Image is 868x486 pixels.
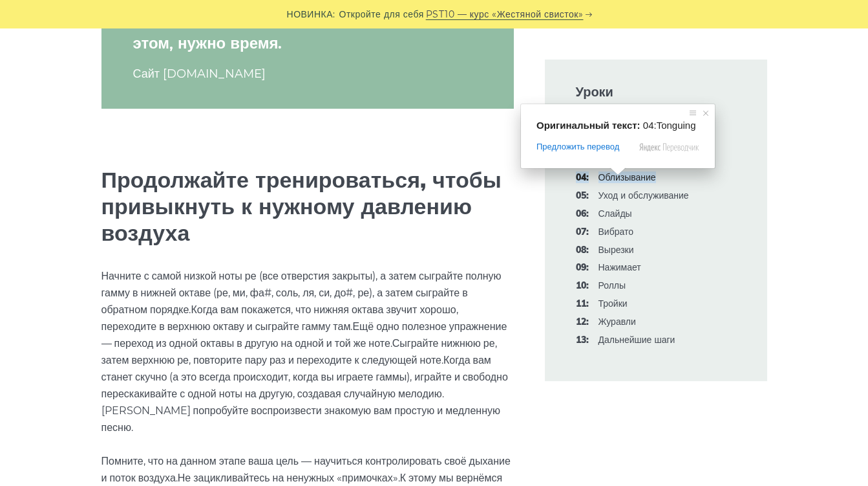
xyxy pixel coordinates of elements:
[536,120,640,131] span: Оригинальный текст:
[101,166,502,247] ya-tr-span: Продолжайте тренироваться, чтобы привыкнуть к нужному давлению воздуха
[426,8,584,20] ya-tr-span: PST10 — курс «Жестяной свисток»
[101,304,458,333] ya-tr-span: Когда вам покажется, что нижняя октава звучит хорошо, переходите в верхнюю октаву и сыграйте гамм...
[598,280,626,291] a: 10:Роллы
[643,120,696,131] span: 04:Tonguing
[598,226,633,237] ya-tr-span: Вибрато
[598,316,636,327] ya-tr-span: Журавли
[101,270,502,316] ya-tr-span: Начните с самой низкой ноты ре (все отверстия закрыты), а затем сыграйте полную гамму в нижней ок...
[576,316,589,327] ya-tr-span: 12:
[576,83,736,101] span: Уроки
[598,208,632,219] a: 06:Слайды
[598,190,689,201] ya-tr-span: Уход и обслуживание
[598,261,641,273] a: 09:Нажимает
[598,226,633,237] a: 07:Вибрато
[339,8,424,20] ya-tr-span: Откройте для себя
[598,171,656,183] a: 04:Облизывание
[598,190,689,201] a: 05:Уход и обслуживание
[576,261,589,273] ya-tr-span: 09:
[576,190,589,201] ya-tr-span: 05:
[576,171,589,183] ya-tr-span: 04:
[101,354,508,400] ya-tr-span: Когда вам станет скучно (а это всегда происходит, когда вы играете гаммы), играйте и свободно пер...
[576,280,589,291] ya-tr-span: 10:
[426,7,584,22] a: PST10 — курс «Жестяной свисток»
[576,208,589,219] ya-tr-span: 06:
[133,67,266,81] ya-tr-span: Сайт [DOMAIN_NAME]
[178,472,400,484] ya-tr-span: Не зацикливайтесь на ненужных «примочках».
[598,316,636,327] a: 12:Журавли
[101,455,511,484] ya-tr-span: Помните, что на данном этапе ваша цель — научиться контролировать своё дыхание и поток воздуха.
[536,141,619,153] span: Предложить перевод
[101,404,501,434] ya-tr-span: [PERSON_NAME] попробуйте воспроизвести знакомую вам простую и медленную песню.
[598,261,641,273] ya-tr-span: Нажимает
[598,244,634,256] ya-tr-span: Вырезки
[287,8,335,20] ya-tr-span: НОВИНКА:
[598,244,634,256] a: 08:Вырезки
[598,298,628,309] a: 11:Тройки
[576,226,589,237] ya-tr-span: 07:
[598,334,675,346] ya-tr-span: Дальнейшие шаги
[576,334,589,346] ya-tr-span: 13:
[576,244,589,256] ya-tr-span: 08:
[598,298,628,309] ya-tr-span: Тройки
[598,171,656,183] ya-tr-span: Облизывание
[598,280,626,291] ya-tr-span: Роллы
[598,208,632,219] ya-tr-span: Слайды
[576,298,589,309] ya-tr-span: 11:
[598,334,675,346] a: 13:Дальнейшие шаги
